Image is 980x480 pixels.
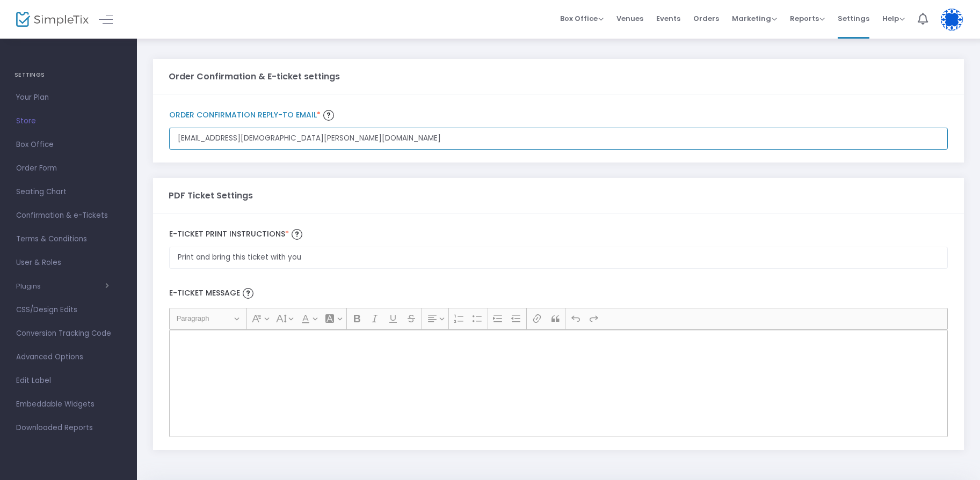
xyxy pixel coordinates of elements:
span: Advanced Options [16,350,121,364]
img: question-mark [323,110,334,121]
span: CSS/Design Edits [16,303,121,317]
h4: SETTINGS [14,64,122,86]
button: Paragraph [172,311,244,327]
span: Orders [693,5,719,32]
span: Store [16,114,121,128]
button: Plugins [16,282,109,291]
label: E-Ticket print Instructions [169,226,948,242]
div: Editor toolbar [169,308,948,329]
span: Terms & Conditions [16,232,121,246]
h3: Order Confirmation & E-ticket settings [169,72,340,81]
img: question-mark [292,229,302,240]
span: Box Office [560,13,604,24]
span: Paragraph [177,312,233,325]
input: Enter email [169,128,948,150]
span: Reports [790,13,825,24]
div: Rich Text Editor, main [169,330,948,437]
span: User & Roles [16,256,121,270]
input: Appears on top of etickets [169,247,948,269]
span: Help [882,13,905,24]
span: Downloaded Reports [16,421,121,435]
span: Conversion Tracking Code [16,327,121,341]
span: Seating Chart [16,185,121,199]
label: Order Confirmation Reply-to email [169,107,948,123]
span: Marketing [732,13,777,24]
img: question-mark [243,288,253,299]
span: Order Form [16,161,121,175]
span: Venues [616,5,643,32]
span: Your Plan [16,91,121,105]
span: Settings [838,5,869,32]
span: Events [656,5,680,32]
span: Box Office [16,138,121,152]
span: Confirmation & e-Tickets [16,209,121,223]
label: E-Ticket Message [164,279,953,308]
span: Edit Label [16,374,121,388]
span: Embeddable Widgets [16,397,121,411]
h3: PDF Ticket Settings [169,191,253,200]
